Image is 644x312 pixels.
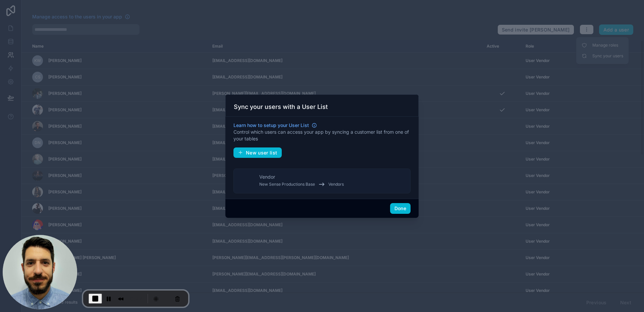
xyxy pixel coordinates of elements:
button: Done [390,203,411,214]
span: Vendors [328,182,344,187]
span: New Sense Productions Base [259,182,315,187]
a: Learn how to setup your User List [233,122,317,129]
button: VendorNew Sense Productions BaseVendors [233,169,411,193]
h3: Sync your users with a User List [234,103,328,111]
span: Vendor [259,174,275,180]
button: New user list [233,147,282,158]
span: Learn how to setup your User List [233,122,309,129]
p: Control which users can access your app by syncing a customer list from one of your tables [233,129,411,142]
span: New user list [246,150,277,156]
